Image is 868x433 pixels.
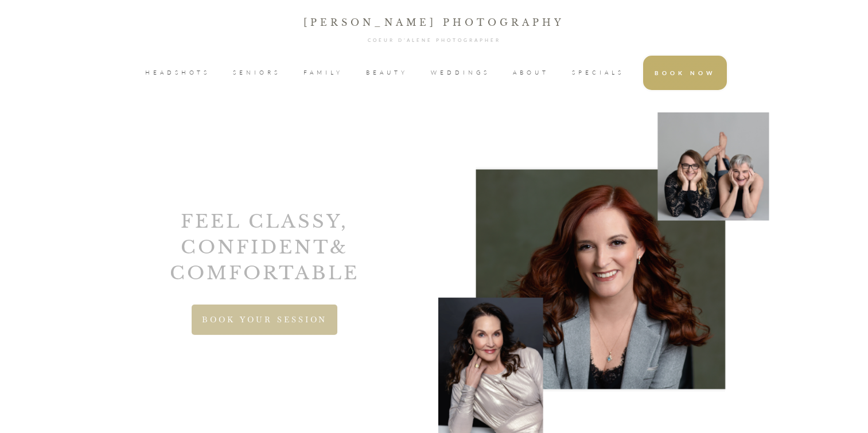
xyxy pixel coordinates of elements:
[303,64,343,81] a: FAMILY
[161,209,368,291] h2: & comfortable
[655,64,715,81] a: BOOK NOW
[513,64,549,81] a: ABOUT
[366,64,408,81] a: BEAUTY
[572,64,624,81] a: SPECIALS
[431,64,490,81] a: WEDDINGS
[1,37,867,49] h1: Coeur d'Alene PHOTOGRAPHEr
[233,64,281,81] a: SENIORS
[145,64,210,81] a: HEADSHOTS
[192,305,337,335] a: BOOK YOUR SESSION
[1,14,867,30] p: [PERSON_NAME] Photography
[181,210,348,259] span: Feel Classy, confident
[202,315,327,325] span: BOOK YOUR SESSION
